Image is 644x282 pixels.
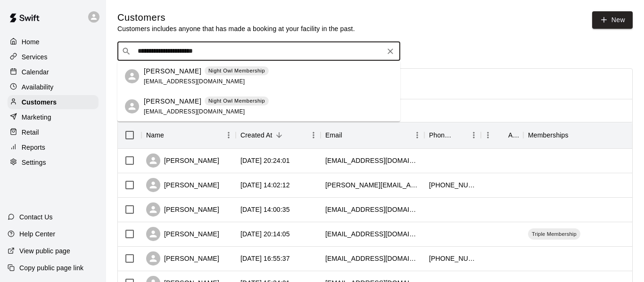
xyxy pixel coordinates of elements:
[19,229,55,239] p: Help Center
[22,113,51,122] p: Marketing
[146,251,219,266] div: [PERSON_NAME]
[19,212,53,222] p: Contact Us
[8,80,99,94] a: Availability
[22,82,54,92] p: Availability
[481,128,495,142] button: Menu
[384,45,397,58] button: Clear
[429,180,476,190] div: +18016567748
[146,178,219,192] div: [PERSON_NAME]
[528,228,580,240] div: Triple Membership
[144,78,245,85] span: [EMAIL_ADDRESS][DOMAIN_NAME]
[117,24,355,33] p: Customers includes anyone that has made a booking at your facility in the past.
[141,122,236,148] div: Name
[306,128,321,142] button: Menu
[8,125,99,139] a: Retail
[208,97,265,105] p: Night Owl Membership
[240,180,290,190] div: 2025-08-12 14:02:12
[22,97,57,107] p: Customers
[22,67,49,77] p: Calendar
[19,263,83,273] p: Copy public page link
[8,35,99,49] a: Home
[146,153,219,168] div: [PERSON_NAME]
[272,129,286,142] button: Sort
[325,205,420,214] div: sarahmarie1334@gmail.com
[146,122,164,148] div: Name
[240,156,290,165] div: 2025-08-12 20:24:01
[454,129,467,142] button: Sort
[240,229,290,239] div: 2025-08-11 20:14:05
[321,122,424,148] div: Email
[592,11,633,29] a: New
[8,65,99,79] a: Calendar
[325,229,420,239] div: mfstaley@gmail.com
[208,67,265,75] p: Night Owl Membership
[495,129,508,142] button: Sort
[240,254,290,263] div: 2025-08-11 16:55:37
[146,227,219,241] div: [PERSON_NAME]
[240,122,272,148] div: Created At
[429,122,454,148] div: Phone Number
[236,122,321,148] div: Created At
[8,50,99,64] a: Services
[144,108,245,115] span: [EMAIL_ADDRESS][DOMAIN_NAME]
[8,95,99,109] a: Customers
[342,129,355,142] button: Sort
[325,180,420,190] div: cabrina.nicole@gmail.com
[117,11,355,24] h5: Customers
[22,158,46,167] p: Settings
[22,52,48,62] p: Services
[467,128,481,142] button: Menu
[19,246,70,256] p: View public page
[22,143,45,152] p: Reports
[325,122,342,148] div: Email
[146,202,219,217] div: [PERSON_NAME]
[569,129,582,142] button: Sort
[144,97,201,106] p: [PERSON_NAME]
[325,254,420,263] div: jdballi09@gmail.com
[125,69,139,83] div: Dawn Handlin
[508,122,519,148] div: Age
[410,128,424,142] button: Menu
[22,128,39,137] p: Retail
[22,37,40,47] p: Home
[8,110,99,124] a: Marketing
[164,129,177,142] button: Sort
[222,128,236,142] button: Menu
[8,155,99,169] a: Settings
[117,42,400,61] div: Search customers by name or email
[424,122,481,148] div: Phone Number
[481,122,523,148] div: Age
[8,140,99,154] a: Reports
[144,66,201,76] p: [PERSON_NAME]
[429,254,476,263] div: +12105188202
[240,205,290,214] div: 2025-08-12 14:00:35
[528,230,580,238] span: Triple Membership
[325,156,420,165] div: fd.savage.univ@gmail.com
[125,99,139,113] div: Judah Handlin
[528,122,569,148] div: Memberships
